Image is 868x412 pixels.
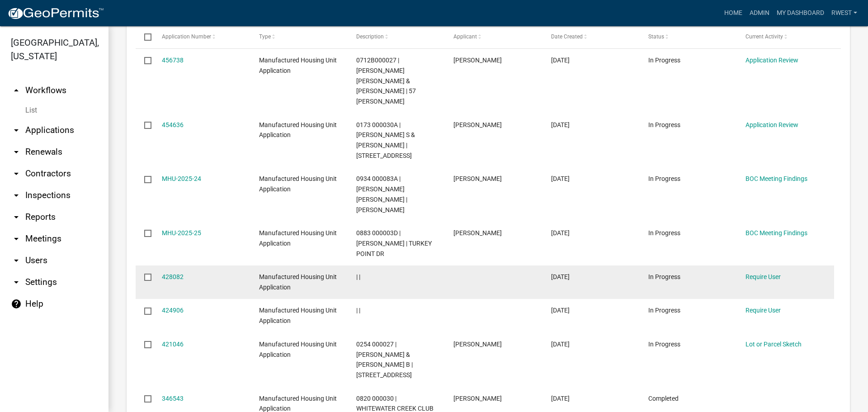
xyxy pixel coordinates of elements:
span: Manufactured Housing Unit Application [259,229,337,247]
a: 456738 [162,57,184,64]
a: 346543 [162,395,184,402]
a: BOC Meeting Findings [745,229,807,237]
span: Completed [648,395,679,402]
span: Type [259,33,271,40]
span: Anthony Ward [453,175,502,182]
a: 454636 [162,121,184,128]
span: Status [648,33,664,40]
span: 05/22/2025 [551,307,570,314]
span: Bentlie Aldridge [453,121,502,128]
a: MHU-2025-24 [162,175,201,182]
span: 05/14/2025 [551,341,570,348]
a: 421046 [162,341,184,348]
span: 07/24/2025 [551,121,570,128]
a: Home [721,5,746,22]
a: Application Review [745,57,798,64]
span: DAVID WHITFIELD [453,395,502,402]
span: 0254 000027 | NEIGHBORS WALTER & JODY B | 6724 HOGANSVILLE RD [356,341,413,379]
span: Description [356,33,384,40]
i: arrow_drop_down [11,125,22,136]
span: Carley Mccall [453,229,502,237]
datatable-header-cell: Status [640,26,737,48]
datatable-header-cell: Application Number [153,26,250,48]
span: | | [356,273,360,280]
datatable-header-cell: Select [136,26,153,48]
span: 12/10/2024 [551,395,570,402]
i: arrow_drop_down [11,147,22,157]
i: help [11,298,22,309]
span: Manufactured Housing Unit Application [259,57,337,74]
span: 0173 000030A | COLE JANETTE S & BENTLIE COLE ALDRIDGE | 203 BIG SPRINGS-MOUNTVILLE RD [356,121,415,159]
span: In Progress [648,121,680,128]
datatable-header-cell: Description [348,26,445,48]
span: Application Number [162,33,211,40]
i: arrow_drop_down [11,277,22,288]
i: arrow_drop_down [11,168,22,179]
span: Manufactured Housing Unit Application [259,121,337,139]
datatable-header-cell: Date Created [542,26,639,48]
span: In Progress [648,229,680,237]
a: My Dashboard [773,5,828,22]
span: Manufactured Housing Unit Application [259,341,337,358]
span: Current Activity [745,33,783,40]
datatable-header-cell: Current Activity [737,26,834,48]
span: 0712B000027 | TURNER BENJAMIN LEE & KAROLINE H TURNER | 57 RICE RD [356,57,416,105]
span: Applicant [453,33,477,40]
a: MHU-2025-25 [162,229,201,237]
a: BOC Meeting Findings [745,175,807,182]
i: arrow_drop_down [11,233,22,244]
i: arrow_drop_up [11,85,22,96]
span: Manufactured Housing Unit Application [259,273,337,291]
span: In Progress [648,57,680,64]
span: | | [356,307,360,314]
a: Admin [746,5,773,22]
span: Manufactured Housing Unit Application [259,175,337,193]
a: Lot or Parcel Sketch [745,341,802,348]
span: 07/14/2025 [551,175,570,182]
span: In Progress [648,341,680,348]
a: 424906 [162,307,184,314]
a: 428082 [162,273,184,280]
datatable-header-cell: Applicant [445,26,542,48]
a: rwest [828,5,861,22]
span: Benjamin Turner [453,57,502,64]
span: 0934 000083A | WARD ANTHONY NATHANIEL | REED RD [356,175,407,213]
span: In Progress [648,307,680,314]
span: Date Created [551,33,583,40]
datatable-header-cell: Type [250,26,348,48]
span: 07/30/2025 [551,57,570,64]
a: Application Review [745,121,798,128]
span: 07/11/2025 [551,229,570,237]
a: Require User [745,273,781,280]
span: In Progress [648,175,680,182]
span: 0883 000003D | MCCALL CARLEY | TURKEY POINT DR [356,229,432,257]
span: Jody Neighbors [453,341,502,348]
a: Require User [745,307,781,314]
span: In Progress [648,273,680,280]
span: Manufactured Housing Unit Application [259,307,337,324]
span: 05/29/2025 [551,273,570,280]
i: arrow_drop_down [11,212,22,223]
i: arrow_drop_down [11,255,22,266]
i: arrow_drop_down [11,190,22,201]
